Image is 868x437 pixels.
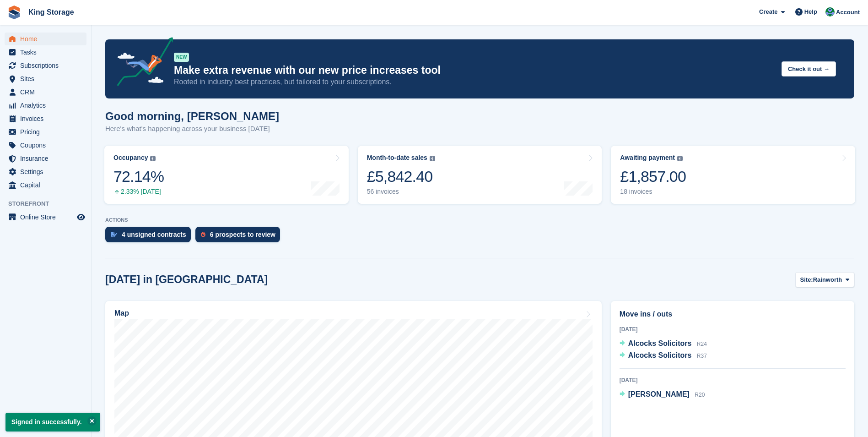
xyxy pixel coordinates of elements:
[105,124,279,134] p: Here's what's happening across your business [DATE]
[122,231,186,238] div: 4 unsigned contracts
[759,7,777,16] span: Create
[5,211,86,224] a: menu
[5,179,86,191] a: menu
[620,309,846,320] h2: Move ins / outs
[430,156,435,161] img: icon-info-grey-7440780725fd019a000dd9b08b2336e03edf1995a4989e88bcd33f0948082b44.svg
[620,350,707,362] a: Alcocks Solicitors R37
[5,152,86,165] a: menu
[104,146,349,204] a: Occupancy 72.14% 2.33% [DATE]
[620,389,705,401] a: [PERSON_NAME] R20
[20,59,75,72] span: Subscriptions
[5,165,86,178] a: menu
[5,99,86,112] a: menu
[620,188,686,196] div: 18 invoices
[20,152,75,165] span: Insurance
[20,211,75,224] span: Online Store
[20,139,75,152] span: Coupons
[782,61,836,76] button: Check it out →
[5,86,86,98] a: menu
[800,275,813,284] span: Site:
[825,7,835,16] img: John King
[677,156,683,161] img: icon-info-grey-7440780725fd019a000dd9b08b2336e03edf1995a4989e88bcd33f0948082b44.svg
[358,146,602,204] a: Month-to-date sales £5,842.40 56 invoices
[20,99,75,112] span: Analytics
[620,167,686,186] div: £1,857.00
[620,154,675,162] div: Awaiting payment
[628,351,692,359] span: Alcocks Solicitors
[114,309,129,317] h2: Map
[113,188,164,196] div: 2.33% [DATE]
[150,156,156,161] img: icon-info-grey-7440780725fd019a000dd9b08b2336e03edf1995a4989e88bcd33f0948082b44.svg
[20,86,75,98] span: CRM
[628,339,692,347] span: Alcocks Solicitors
[697,341,707,347] span: R24
[620,376,846,384] div: [DATE]
[5,413,100,432] p: Signed in successfully.
[620,325,846,333] div: [DATE]
[174,77,774,87] p: Rooted in industry best practices, but tailored to your subscriptions.
[5,59,86,72] a: menu
[113,154,148,162] div: Occupancy
[109,37,173,89] img: price-adjustments-announcement-icon-8257ccfd72463d97f412b2fc003d46551f7dbcb40ab6d574587a9cd5c0d94...
[105,227,195,247] a: 4 unsigned contracts
[367,167,435,186] div: £5,842.40
[20,165,75,178] span: Settings
[5,72,86,85] a: menu
[813,275,842,284] span: Rainworth
[5,33,86,45] a: menu
[195,227,285,247] a: 6 prospects to review
[174,53,189,62] div: NEW
[201,232,205,237] img: prospect-51fa495bee0391a8d652442698ab0144808aea92771e9ea1ae160a38d050c398.svg
[75,212,86,223] a: Preview store
[20,72,75,85] span: Sites
[804,7,817,16] span: Help
[697,353,707,359] span: R37
[20,179,75,191] span: Capital
[105,110,279,122] h1: Good morning, [PERSON_NAME]
[105,217,854,223] p: ACTIONS
[174,64,774,77] p: Make extra revenue with our new price increases tool
[113,167,164,186] div: 72.14%
[105,273,268,286] h2: [DATE] in [GEOGRAPHIC_DATA]
[620,338,707,350] a: Alcocks Solicitors R24
[210,231,275,238] div: 6 prospects to review
[795,272,854,287] button: Site: Rainworth
[836,8,860,17] span: Account
[5,139,86,152] a: menu
[5,46,86,59] a: menu
[5,112,86,125] a: menu
[20,112,75,125] span: Invoices
[111,232,117,237] img: contract_signature_icon-13c848040528278c33f63329250d36e43548de30e8caae1d1a13099fd9432cc5.svg
[7,5,21,19] img: stora-icon-8386f47178a22dfd0bd8f6a31ec36ba5ce8667c1dd55bd0f319d3a0aa187defe.svg
[367,154,427,162] div: Month-to-date sales
[611,146,855,204] a: Awaiting payment £1,857.00 18 invoices
[20,46,75,59] span: Tasks
[20,126,75,138] span: Pricing
[367,188,435,196] div: 56 invoices
[20,33,75,45] span: Home
[5,126,86,138] a: menu
[628,390,690,398] span: [PERSON_NAME]
[8,199,91,208] span: Storefront
[25,5,78,20] a: King Storage
[695,392,705,398] span: R20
